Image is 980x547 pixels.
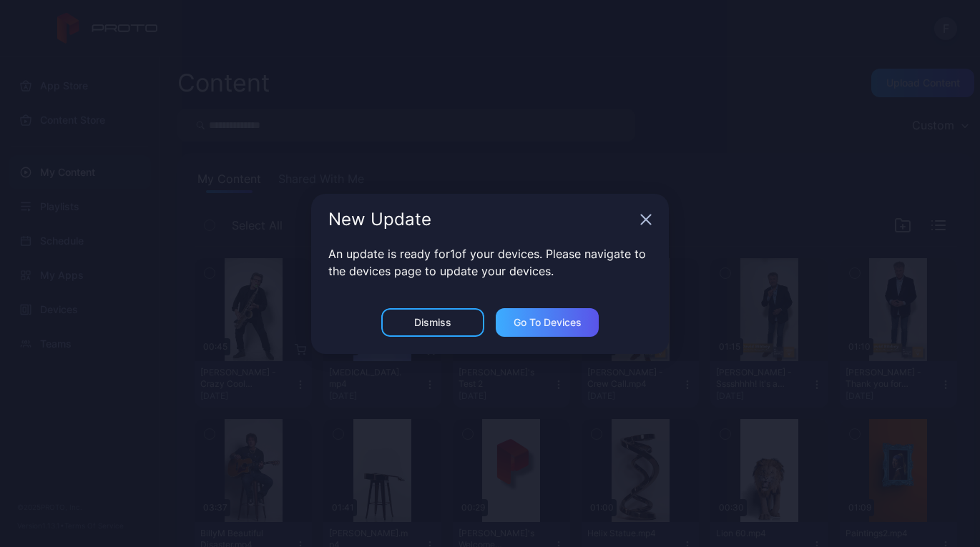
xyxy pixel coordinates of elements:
[414,317,451,328] div: Dismiss
[328,245,652,280] p: An update is ready for 1 of your devices. Please navigate to the devices page to update your devi...
[514,317,582,328] div: Go to devices
[496,308,599,337] button: Go to devices
[381,308,484,337] button: Dismiss
[328,211,634,228] div: New Update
